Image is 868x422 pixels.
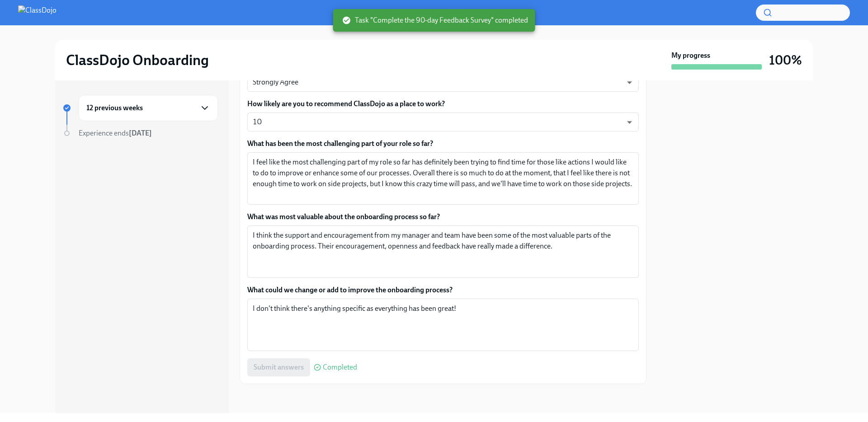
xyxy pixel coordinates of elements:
[323,364,357,371] span: Completed
[769,52,802,68] h3: 100%
[342,15,528,25] span: Task "Complete the 90-day Feedback Survey" completed
[247,99,639,109] label: How likely are you to recommend ClassDojo as a place to work?
[79,95,218,121] div: 12 previous weeks
[66,51,209,69] h2: ClassDojo Onboarding
[18,5,57,20] img: ClassDojo
[247,139,639,149] label: What has been the most challenging part of your role so far?
[247,73,639,92] div: Strongly Agree
[247,113,639,131] div: 10
[253,303,633,347] textarea: I don't think there's anything specific as everything has been great!
[247,285,639,295] label: What could we change or add to improve the onboarding process?
[247,212,639,222] label: What was most valuable about the onboarding process so far?
[129,129,152,137] strong: [DATE]
[86,103,143,113] h6: 12 previous weeks
[671,51,710,61] strong: My progress
[79,129,152,137] span: Experience ends
[253,157,633,200] textarea: I feel like the most challenging part of my role so far has definitely been trying to find time f...
[253,230,633,273] textarea: I think the support and encouragement from my manager and team have been some of the most valuabl...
